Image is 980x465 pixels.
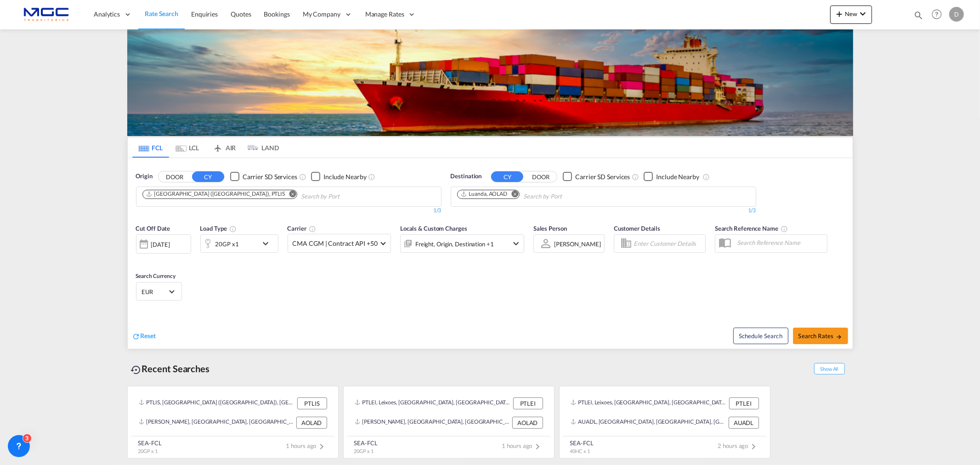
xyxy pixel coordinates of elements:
[136,253,143,265] md-datepicker: Select
[215,238,239,250] div: 20GP x1
[355,397,511,409] div: PTLEI, Leixoes, Portugal, Southern Europe, Europe
[793,328,848,344] button: Search Ratesicon-arrow-right
[949,7,964,22] div: D
[136,272,176,279] span: Search Currency
[286,442,328,449] span: 1 hours ago
[830,6,872,24] button: icon-plus 400-fgNewicon-chevron-down
[702,173,710,181] md-icon: Unchecked: Ignores neighbouring ports when fetching rates.Checked : Includes neighbouring ports w...
[451,207,756,215] div: 1/3
[231,10,251,18] span: Quotes
[311,172,367,181] md-checkbox: Checkbox No Ink
[644,172,699,181] md-checkbox: Checkbox No Ink
[554,240,601,248] div: [PERSON_NAME]
[354,448,374,454] span: 20GP x 1
[151,240,170,249] div: [DATE]
[456,187,615,204] md-chips-wrap: Chips container. Use arrow keys to select chips.
[243,137,279,158] md-tab-item: LAND
[206,137,243,158] md-tab-item: AIR
[715,225,788,232] span: Search Reference Name
[512,417,543,429] div: AOLAD
[354,439,378,447] div: SEA-FCL
[355,417,510,429] div: AOLAD, Luanda, Angola, Central Africa, Africa
[415,238,494,250] div: Freight Origin Destination Factory Stuffing
[169,137,206,158] md-tab-item: LCL
[191,10,218,18] span: Enquiries
[460,190,510,198] div: Press delete to remove this chip.
[229,225,237,232] md-icon: icon-information-outline
[139,417,294,429] div: AOLAD, Luanda, Angola, Central Africa, Africa
[913,10,923,24] div: icon-magnify
[138,439,162,447] div: SEA-FCL
[128,158,853,349] div: OriginDOOR CY Checkbox No InkUnchecked: Search for CY (Container Yard) services for all selected ...
[317,441,328,452] md-icon: icon-chevron-right
[614,225,660,232] span: Customer Details
[141,187,392,204] md-chips-wrap: Chips container. Use arrow keys to select chips.
[553,237,602,250] md-select: Sales Person: Diogo Santos
[127,358,214,379] div: Recent Searches
[146,190,285,198] div: Lisbon (Lisboa), PTLIS
[293,239,378,248] span: CMA CGM | Contract API +50
[733,328,788,344] button: Note: By default Schedule search will only considerorigin ports, destination ports and cut off da...
[288,225,316,232] span: Carrier
[834,10,868,17] span: New
[230,172,297,181] md-checkbox: Checkbox No Ink
[283,190,297,199] button: Remove
[513,397,543,409] div: PTLEI
[748,441,759,452] md-icon: icon-chevron-right
[212,142,223,149] md-icon: icon-airplane
[192,171,224,182] button: CY
[132,137,169,158] md-tab-item: FCL
[141,285,177,298] md-select: Select Currency: € EUREuro
[632,173,639,181] md-icon: Unchecked: Search for CY (Container Yard) services for all selected carriers.Checked : Search for...
[570,439,594,447] div: SEA-FCL
[502,442,544,449] span: 1 hours ago
[729,417,759,429] div: AUADL
[460,190,508,198] div: Luanda, AOLAD
[836,334,842,340] md-icon: icon-arrow-right
[297,397,327,409] div: PTLIS
[127,29,853,136] img: LCL+%26+FCL+BACKGROUND.png
[571,417,726,429] div: AUADL, Adelaide, Australia, Oceania, Oceania
[136,234,191,254] div: [DATE]
[400,234,524,253] div: Freight Origin Destination Factory Stuffingicon-chevron-down
[525,171,557,182] button: DOOR
[323,172,367,181] div: Include Nearby
[729,397,759,409] div: PTLEI
[146,190,287,198] div: Press delete to remove this chip.
[532,441,544,452] md-icon: icon-chevron-right
[243,172,297,181] div: Carrier SD Services
[159,171,191,182] button: DOOR
[718,442,759,449] span: 2 hours ago
[145,10,178,17] span: Rate Search
[343,386,555,459] recent-search-card: PTLEI, Leixoes, [GEOGRAPHIC_DATA], [GEOGRAPHIC_DATA], [GEOGRAPHIC_DATA] PTLEI[PERSON_NAME], [GEOG...
[814,363,844,374] span: Show All
[264,10,290,18] span: Bookings
[368,173,376,181] md-icon: Unchecked: Ignores neighbouring ports when fetching rates.Checked : Includes neighbouring ports w...
[299,173,306,181] md-icon: Unchecked: Search for CY (Container Yard) services for all selected carriers.Checked : Search for...
[505,190,519,199] button: Remove
[200,225,237,232] span: Load Type
[132,332,141,340] md-icon: icon-refresh
[400,225,467,232] span: Locals & Custom Charges
[136,225,170,232] span: Cut Off Date
[523,189,611,204] input: Chips input.
[781,225,788,232] md-icon: Your search will be saved by the below given name
[127,386,339,459] recent-search-card: PTLIS, [GEOGRAPHIC_DATA] ([GEOGRAPHIC_DATA]), [GEOGRAPHIC_DATA], [GEOGRAPHIC_DATA], [GEOGRAPHIC_D...
[142,288,168,296] span: EUR
[139,397,295,409] div: PTLIS, Lisbon (Lisboa), Portugal, Southern Europe, Europe
[559,386,770,459] recent-search-card: PTLEI, Leixoes, [GEOGRAPHIC_DATA], [GEOGRAPHIC_DATA], [GEOGRAPHIC_DATA] PTLEIAUADL, [GEOGRAPHIC_D...
[365,10,404,19] span: Manage Rates
[200,234,278,253] div: 20GP x1icon-chevron-down
[929,6,945,22] span: Help
[491,171,523,182] button: CY
[136,172,153,181] span: Origin
[132,137,279,158] md-pagination-wrapper: Use the left and right arrow keys to navigate between tabs
[575,172,630,181] div: Carrier SD Services
[296,417,327,429] div: AOLAD
[132,331,156,341] div: icon-refreshReset
[510,238,521,249] md-icon: icon-chevron-down
[929,6,949,23] div: Help
[656,172,699,181] div: Include Nearby
[14,4,76,25] img: 92835000d1c111ee8b33af35afdd26c7.png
